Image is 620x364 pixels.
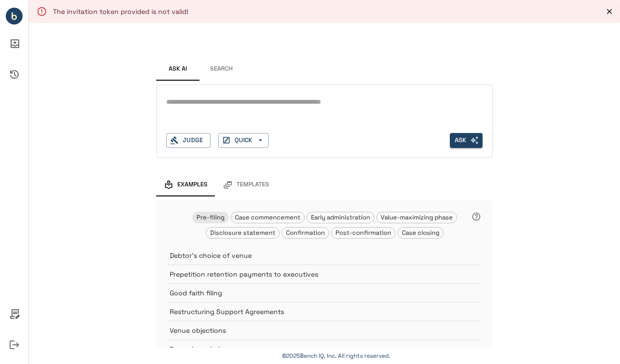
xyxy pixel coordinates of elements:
button: Ask [450,133,483,148]
div: Disclosure statement [206,227,280,239]
div: Good faith filing [168,283,481,302]
div: Prepackaged plans [168,340,481,358]
span: Early administration [307,213,374,221]
button: QUICK [218,133,269,148]
p: Debtor's choice of venue [170,251,457,260]
div: Case closing [397,227,444,239]
span: Ask AI [169,65,187,73]
button: Search [199,58,243,81]
div: The invitation token provided is not valid! [53,3,188,20]
div: examples and templates tabs [156,173,493,196]
p: Good faith filing [170,288,457,298]
span: Disclosure statement [206,229,279,237]
p: Prepetition retention payments to executives [170,269,457,279]
span: Enter search text [450,133,483,148]
div: Value-maximizing phase [376,212,457,223]
span: Value-maximizing phase [377,213,457,221]
button: Judge [166,133,211,148]
div: Early administration [307,212,374,223]
div: Prepetition retention payments to executives [168,265,481,283]
span: Pre-filing [193,213,228,221]
span: Post-confirmation [332,229,395,237]
p: Prepackaged plans [170,344,457,354]
div: Venue objections [168,321,481,340]
span: Examples [177,181,208,189]
div: Confirmation [282,227,329,239]
span: Templates [236,181,269,189]
div: Restructuring Support Agreements [168,302,481,321]
p: Venue objections [170,326,457,335]
div: Post-confirmation [331,227,396,239]
span: Confirmation [282,229,329,237]
div: Debtor's choice of venue [168,246,481,265]
p: Restructuring Support Agreements [170,307,457,316]
span: Case closing [398,229,443,237]
span: Case commencement [231,213,304,221]
div: Pre-filing [192,212,229,223]
div: Case commencement [231,212,305,223]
